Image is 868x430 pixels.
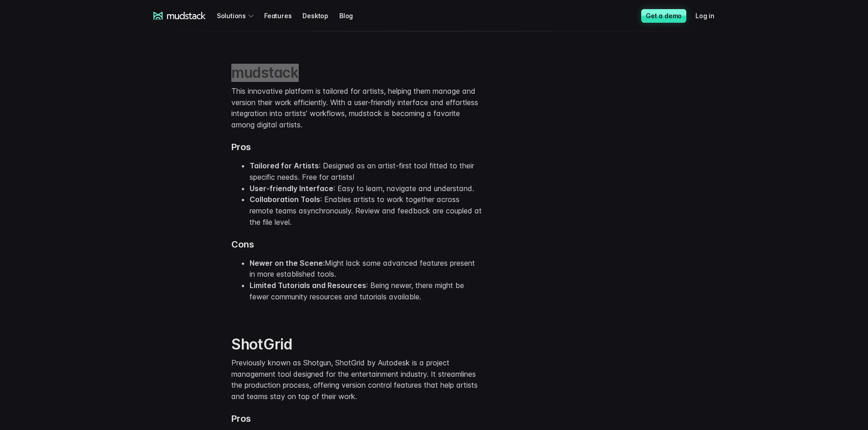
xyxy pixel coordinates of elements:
li: Might lack some advanced features present in more established tools. [250,258,482,280]
strong: Pros [231,142,251,152]
strong: Tailored for Artists [250,161,319,170]
strong: Newer on the Scene: [250,258,325,268]
a: Blog [339,7,364,24]
p: This innovative platform is tailored for artists, helping them manage and version their work effi... [231,86,482,131]
strong: Pros [231,413,251,424]
li: : Designed as an artist-first tool fitted to their specific needs. Free for artists! [250,160,482,183]
div: Solutions [217,7,257,24]
strong: mudstack [231,64,299,81]
strong: User-friendly Interface [250,184,333,193]
a: Features [264,7,302,24]
strong: Limited Tutorials and Resources [250,281,366,290]
li: : Enables artists to work together across remote teams asynchronously. Review and feedback are co... [250,194,482,228]
a: mudstack logo [153,12,206,20]
a: Desktop [302,7,339,24]
strong: Cons [231,239,254,250]
a: Log in [695,7,725,24]
p: Previously known as Shotgun, ShotGrid by Autodesk is a project management tool designed for the e... [231,357,482,402]
a: Get a demo [641,9,686,23]
li: : Easy to learn, navigate and understand. [250,183,482,194]
strong: ShotGrid [231,335,292,353]
strong: Collaboration Tools [250,195,320,204]
li: : Being newer, there might be fewer community resources and tutorials available. [250,280,482,303]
